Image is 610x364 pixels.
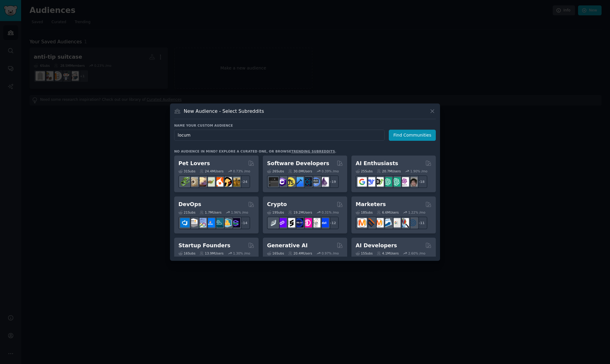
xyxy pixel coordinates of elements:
[222,177,232,187] img: PetAdvice
[408,251,426,255] div: 2.60 % /mo
[326,175,339,188] div: + 19
[311,218,320,227] img: CryptoNews
[408,218,417,227] img: OnlineMarketing
[222,218,232,227] img: aws_cdk
[197,218,206,227] img: Docker_DevOps
[383,177,392,187] img: chatgpt_promptDesign
[356,251,373,255] div: 15 Sub s
[377,210,399,214] div: 6.6M Users
[178,160,210,167] h2: Pet Lovers
[178,169,195,173] div: 31 Sub s
[214,177,223,187] img: cockatiel
[267,242,308,249] h2: Generative AI
[391,218,401,227] img: googleads
[389,130,436,141] button: Find Communities
[231,177,240,187] img: dogbreed
[267,169,284,173] div: 26 Sub s
[237,175,250,188] div: + 24
[178,201,201,208] h2: DevOps
[200,251,223,255] div: 13.9M Users
[269,177,278,187] img: software
[377,251,399,255] div: 4.1M Users
[356,160,398,167] h2: AI Enthusiasts
[233,169,250,173] div: 0.73 % /mo
[303,177,312,187] img: reactnative
[286,218,295,227] img: ethstaker
[294,177,303,187] img: iOSProgramming
[189,177,198,187] img: ballpython
[178,242,230,249] h2: Startup Founders
[288,169,312,173] div: 30.0M Users
[356,210,373,214] div: 18 Sub s
[200,169,223,173] div: 24.4M Users
[356,201,386,208] h2: Marketers
[319,218,329,227] img: defi_
[180,177,190,187] img: herpetology
[415,175,427,188] div: + 18
[294,218,303,227] img: web3
[356,242,397,249] h2: AI Developers
[383,218,392,227] img: Emailmarketing
[391,177,401,187] img: chatgpt_prompts_
[267,160,329,167] h2: Software Developers
[178,210,195,214] div: 21 Sub s
[366,218,375,227] img: bigseo
[200,210,222,214] div: 1.7M Users
[322,169,339,173] div: 0.39 % /mo
[357,177,367,187] img: GoogleGeminiAI
[231,210,248,214] div: 1.96 % /mo
[400,177,409,187] img: OpenAIDev
[322,251,339,255] div: 0.97 % /mo
[189,218,198,227] img: AWS_Certified_Experts
[267,210,284,214] div: 19 Sub s
[277,218,287,227] img: 0xPolygon
[400,218,409,227] img: MarketingResearch
[408,177,417,187] img: ArtificalIntelligence
[288,210,312,214] div: 19.2M Users
[214,218,223,227] img: platformengineering
[174,149,336,153] div: No audience in mind? Explore a curated one, or browse .
[303,218,312,227] img: defiblockchain
[415,217,427,229] div: + 11
[374,177,384,187] img: AItoolsCatalog
[410,169,427,173] div: 1.90 % /mo
[288,251,312,255] div: 20.4M Users
[231,218,240,227] img: PlatformEngineers
[267,201,287,208] h2: Crypto
[269,218,278,227] img: ethfinance
[374,218,384,227] img: AskMarketing
[377,169,401,173] div: 20.7M Users
[286,177,295,187] img: learnjavascript
[174,130,385,141] input: Pick a short name, like "Digital Marketers" or "Movie-Goers"
[206,177,215,187] img: turtle
[319,177,329,187] img: elixir
[233,251,250,255] div: 1.30 % /mo
[178,251,195,255] div: 16 Sub s
[291,150,335,153] a: trending subreddits
[326,217,339,229] div: + 12
[197,177,206,187] img: leopardgeckos
[357,218,367,227] img: content_marketing
[408,210,426,214] div: 1.22 % /mo
[206,218,215,227] img: DevOpsLinks
[184,108,264,114] h3: New Audience - Select Subreddits
[267,251,284,255] div: 16 Sub s
[277,177,287,187] img: csharp
[174,123,436,128] h3: Name your custom audience
[237,217,250,229] div: + 14
[311,177,320,187] img: AskComputerScience
[356,169,373,173] div: 25 Sub s
[180,218,190,227] img: azuredevops
[322,210,339,214] div: 0.31 % /mo
[366,177,375,187] img: DeepSeek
